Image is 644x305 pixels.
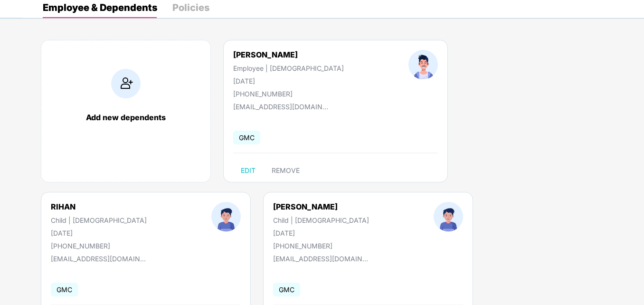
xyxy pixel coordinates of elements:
button: REMOVE [264,163,307,178]
div: [DATE] [51,229,147,237]
div: [EMAIL_ADDRESS][DOMAIN_NAME] [233,103,328,111]
div: [DATE] [233,77,344,85]
span: GMC [51,283,78,296]
img: profileImage [408,50,438,79]
span: REMOVE [272,167,300,174]
div: [PHONE_NUMBER] [51,242,147,250]
div: Policies [172,3,209,12]
img: profileImage [211,202,241,231]
div: Child | [DEMOGRAPHIC_DATA] [273,216,369,224]
img: addIcon [111,69,141,98]
div: [EMAIL_ADDRESS][DOMAIN_NAME] [273,255,368,263]
div: [PHONE_NUMBER] [273,242,369,250]
span: GMC [233,131,260,144]
div: Child | [DEMOGRAPHIC_DATA] [51,216,147,224]
span: EDIT [241,167,256,174]
div: [PHONE_NUMBER] [233,90,344,98]
div: Employee & Dependents [43,3,157,12]
div: [PERSON_NAME] [273,202,369,211]
span: GMC [273,283,300,296]
div: [PERSON_NAME] [233,50,344,59]
div: [EMAIL_ADDRESS][DOMAIN_NAME] [51,255,146,263]
button: EDIT [233,163,263,178]
div: [DATE] [273,229,369,237]
div: RIHAN [51,202,147,211]
div: Add new dependents [51,113,201,122]
div: Employee | [DEMOGRAPHIC_DATA] [233,64,344,72]
img: profileImage [434,202,463,231]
